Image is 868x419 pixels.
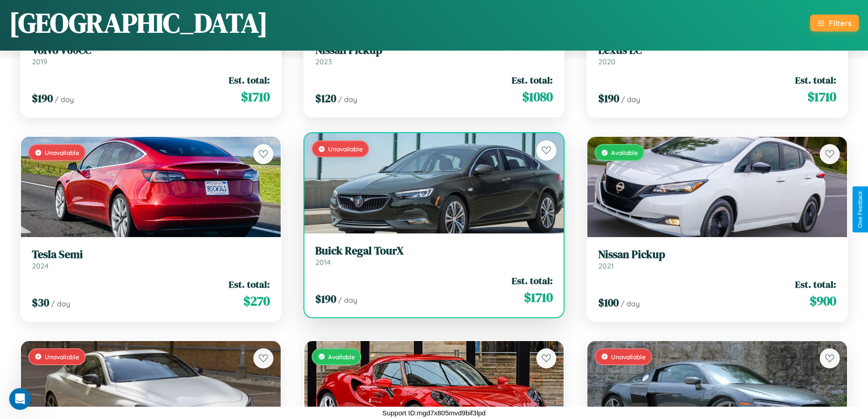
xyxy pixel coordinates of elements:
span: / day [338,295,357,305]
a: Tesla Semi2024 [32,248,270,270]
span: Est. total: [795,278,836,291]
span: Est. total: [229,73,270,87]
span: / day [51,299,70,308]
div: Give Feedback [857,191,863,228]
span: / day [55,95,74,104]
span: 2024 [32,261,49,270]
h3: Tesla Semi [32,248,270,261]
p: Support ID: mgd7x805mvd9bif3lpd [382,407,486,419]
span: / day [338,95,357,104]
span: Unavailable [611,353,646,361]
a: Lexus LC2020 [598,44,836,66]
span: Est. total: [795,73,836,87]
span: 2023 [315,57,332,66]
span: Est. total: [512,73,553,87]
a: Nissan Pickup2021 [598,248,836,270]
span: $ 100 [598,295,619,310]
span: Est. total: [229,278,270,291]
span: Available [611,149,638,156]
span: Unavailable [328,145,363,153]
span: $ 270 [243,292,270,310]
span: $ 1710 [241,88,270,106]
iframe: Intercom live chat [9,388,31,410]
span: $ 120 [315,91,336,106]
span: $ 1710 [807,88,836,106]
span: $ 30 [32,295,49,310]
span: $ 190 [32,91,53,106]
span: 2014 [315,258,331,267]
span: $ 1080 [522,88,553,106]
h3: Volvo V60CC [32,44,270,57]
h3: Buick Regal TourX [315,244,553,258]
span: 2021 [598,261,614,270]
a: Volvo V60CC2019 [32,44,270,66]
span: / day [621,299,640,308]
div: Filters [829,18,852,28]
span: $ 190 [315,291,336,306]
button: Filters [810,15,859,31]
a: Nissan Pickup2023 [315,44,553,66]
span: $ 1710 [524,288,553,306]
span: $ 900 [810,292,836,310]
span: $ 190 [598,91,619,106]
span: Available [328,353,355,361]
span: Unavailable [45,353,79,361]
h3: Lexus LC [598,44,836,57]
h3: Nissan Pickup [598,248,836,261]
span: 2019 [32,57,47,66]
h1: [GEOGRAPHIC_DATA] [9,4,268,41]
a: Buick Regal TourX2014 [315,244,553,267]
span: Unavailable [45,149,79,156]
span: / day [621,95,640,104]
h3: Nissan Pickup [315,44,553,57]
span: 2020 [598,57,616,66]
span: Est. total: [512,274,553,287]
